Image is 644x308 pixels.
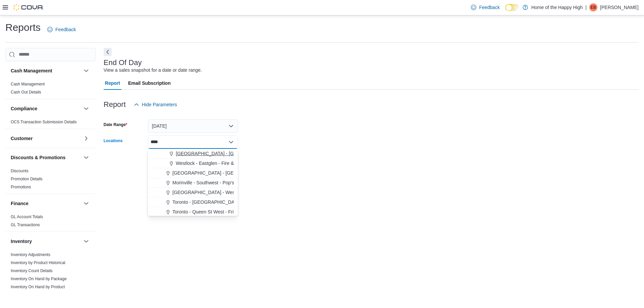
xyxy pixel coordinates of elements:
div: Discounts & Promotions [5,167,96,194]
div: View a sales snapshot for a date or date range. [104,67,202,74]
button: Compliance [11,105,81,112]
h3: Inventory [11,238,32,245]
h3: Customer [11,135,33,142]
span: EB [591,3,596,11]
a: Inventory by Product Historical [11,260,65,265]
button: Customer [11,135,81,142]
span: Hide Parameters [142,101,177,108]
button: Discounts & Promotions [82,153,90,162]
a: Inventory On Hand by Package [11,276,67,281]
span: [GEOGRAPHIC_DATA] - Westmount - Fire & Flower [172,189,281,196]
button: Toronto - Queen St West - Friendly Stranger [148,207,238,217]
div: Finance [5,213,96,232]
span: Report [105,76,120,90]
button: Cash Management [82,67,90,75]
h3: Cash Management [11,67,52,74]
button: [DATE] [148,119,238,133]
a: Cash Out Details [11,90,41,95]
div: Emma Buhr [589,3,597,11]
button: Inventory [11,238,81,245]
label: Date Range [104,122,127,127]
span: Inventory Adjustments [11,252,50,257]
a: Inventory Adjustments [11,252,50,257]
button: Compliance [82,105,90,113]
p: [PERSON_NAME] [600,3,639,11]
button: Customer [82,134,90,142]
span: [GEOGRAPHIC_DATA] - [GEOGRAPHIC_DATA] - Fire & Flower [176,150,310,157]
a: Inventory Count Details [11,268,53,273]
div: Compliance [5,118,96,129]
button: Inventory [82,237,90,245]
button: Next [104,48,112,56]
a: Promotion Details [11,177,43,181]
img: Cova [13,4,44,11]
span: Morinville - Southwest - Pop's Cannabis [172,179,255,186]
p: | [585,3,587,11]
a: Discounts [11,169,29,173]
span: Toronto - Queen St West - Friendly Stranger [172,208,264,215]
h3: Finance [11,200,29,207]
button: Finance [82,199,90,207]
a: Inventory On Hand by Product [11,285,65,289]
span: Cash Management [11,81,45,87]
a: Feedback [468,1,502,14]
a: GL Transactions [11,223,40,227]
button: Cash Management [11,67,81,74]
h3: Report [104,101,126,109]
span: Promotions [11,184,31,190]
button: Toronto - [GEOGRAPHIC_DATA] - Fire & Flower [148,197,238,207]
button: [GEOGRAPHIC_DATA] - Westmount - Fire & Flower [148,188,238,197]
span: Email Subscription [128,76,171,90]
a: OCS Transaction Submission Details [11,120,77,124]
button: Finance [11,200,81,207]
a: Promotions [11,185,31,189]
button: Westlock - Eastglen - Fire & Flower [148,159,238,168]
h3: Discounts & Promotions [11,154,65,161]
a: GL Account Totals [11,214,43,219]
span: Westlock - Eastglen - Fire & Flower [176,160,249,167]
span: Toronto - [GEOGRAPHIC_DATA] - Fire & Flower [172,199,273,205]
span: Feedback [55,26,76,33]
h3: Compliance [11,105,37,112]
input: Dark Mode [505,4,519,11]
button: [GEOGRAPHIC_DATA] - [GEOGRAPHIC_DATA] - Pop's Cannabis [148,168,238,178]
button: Close list of options [228,139,234,145]
button: Discounts & Promotions [11,154,81,161]
span: Cash Out Details [11,89,41,95]
button: Morinville - Southwest - Pop's Cannabis [148,178,238,188]
label: Locations [104,138,123,143]
h1: Reports [5,21,41,34]
a: Cash Management [11,82,45,86]
span: Inventory Transactions [11,292,51,298]
span: Inventory On Hand by Product [11,284,65,290]
span: Feedback [479,4,499,11]
h3: End Of Day [104,59,142,67]
a: Feedback [45,23,78,36]
button: [GEOGRAPHIC_DATA] - [GEOGRAPHIC_DATA] - Fire & Flower [148,149,238,159]
button: Hide Parameters [131,98,180,111]
div: Choose from the following options [148,149,238,217]
p: Home of the Happy High [531,3,583,11]
div: Cash Management [5,80,96,99]
span: [GEOGRAPHIC_DATA] - [GEOGRAPHIC_DATA] - Pop's Cannabis [172,170,311,176]
span: Promotion Details [11,176,43,182]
